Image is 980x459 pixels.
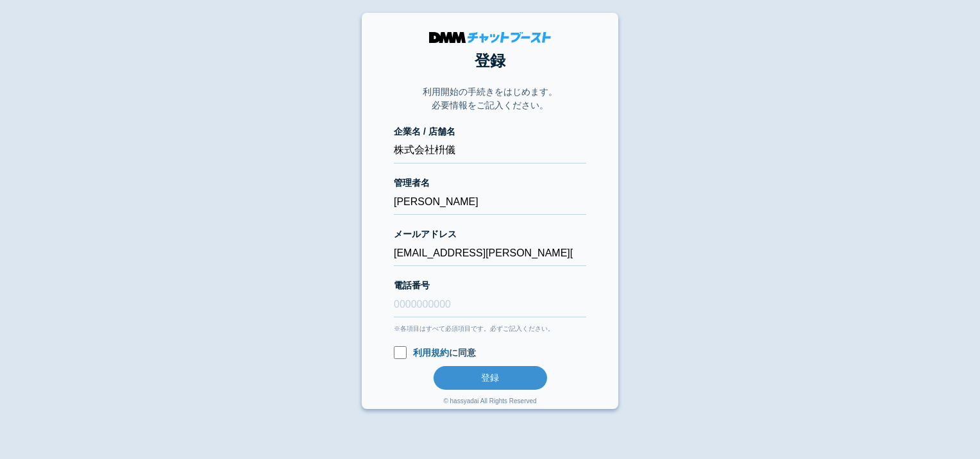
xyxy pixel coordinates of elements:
[394,292,586,317] input: 0000000000
[394,346,586,360] label: に同意
[394,49,586,72] h1: 登録
[394,279,586,292] label: 電話番号
[394,324,586,333] div: ※各項目はすべて必須項目です。必ずご記入ください。
[429,32,551,43] img: DMMチャットブースト
[394,346,407,359] input: 利用規約に同意
[394,125,586,138] label: 企業名 / 店舗名
[394,228,586,241] label: メールアドレス
[423,85,557,112] p: 利用開始の手続きをはじめます。 必要情報をご記入ください。
[394,176,586,190] label: 管理者名
[413,347,449,358] a: 利用規約
[434,366,547,390] button: 登録
[443,396,536,409] div: © hassyadai All Rights Reserved
[394,190,586,215] input: 会話 太郎
[394,241,586,266] input: xxx@cb.com
[394,138,586,163] input: 株式会社チャットブースト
